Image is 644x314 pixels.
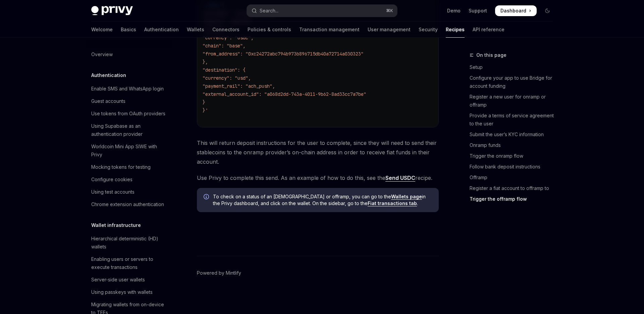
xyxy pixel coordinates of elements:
span: } [203,99,205,105]
a: Connectors [212,22,239,38]
div: Using passkeys with wallets [91,288,153,296]
span: "destination": { [203,67,246,73]
div: Server-side user wallets [91,276,145,284]
div: Using Supabase as an authentication provider [91,122,168,138]
a: Authentication [144,22,179,38]
div: Guest accounts [91,97,125,105]
span: "from_address": "0xc24272abc794b973b896715db40a72714a030323" [203,51,364,57]
span: To check on a status of an [DEMOGRAPHIC_DATA] or offramp, you can go to the in the Privy dashboar... [213,193,432,207]
svg: Info [204,194,210,201]
a: Wallets [187,22,204,38]
a: API reference [473,22,504,38]
a: Enable SMS and WhatsApp login [86,83,172,95]
a: Provide a terms of service agreement to the user [470,110,558,129]
a: Using Supabase as an authentication provider [86,120,172,140]
a: Recipes [446,22,465,38]
a: Using test accounts [86,186,172,198]
a: Trigger the onramp flow [470,151,558,161]
span: }, [203,59,208,65]
a: Send USDC [385,174,415,182]
div: Search... [260,7,278,15]
div: Chrome extension authentication [91,200,164,208]
a: Powered by Mintlify [197,270,241,276]
div: Enabling users or servers to execute transactions [91,255,168,271]
a: Fiat transactions tab [368,200,417,206]
span: ⌘ K [386,8,393,13]
div: Overview [91,50,113,58]
a: Policies & controls [248,22,291,38]
span: "external_account_id": "a068d2dd-743a-4011-9b62-8ad33cc7a7be" [203,91,366,97]
a: Offramp [470,172,558,183]
span: }' [203,107,208,113]
span: "chain": "base", [203,43,246,49]
a: User management [368,22,411,38]
div: Using test accounts [91,188,135,196]
span: "currency": "usdc", [203,35,254,41]
div: Worldcoin Mini App SIWE with Privy [91,143,168,159]
a: Submit the user’s KYC information [470,129,558,140]
span: On this page [476,51,506,59]
span: This will return deposit instructions for the user to complete, since they will need to send thei... [197,138,439,166]
div: Mocking tokens for testing [91,163,151,171]
a: Setup [470,62,558,73]
a: Register a fiat account to offramp to [470,183,558,194]
img: dark logo [91,6,133,15]
div: Use tokens from OAuth providers [91,110,165,118]
a: Server-side user wallets [86,274,172,286]
a: Security [419,22,438,38]
a: Enabling users or servers to execute transactions [86,253,172,273]
div: Hierarchical deterministic (HD) wallets [91,235,168,251]
button: Open search [247,5,397,17]
a: Trigger the offramp flow [470,194,558,204]
a: Use tokens from OAuth providers [86,108,172,120]
a: Using passkeys with wallets [86,286,172,298]
a: Register a new user for onramp or offramp [470,91,558,110]
a: Hierarchical deterministic (HD) wallets [86,233,172,253]
a: Onramp funds [470,140,558,151]
a: Overview [86,48,172,61]
span: "payment_rail": "ach_push", [203,83,275,89]
h5: Wallet infrastructure [91,221,141,229]
span: Dashboard [500,7,526,14]
a: Guest accounts [86,95,172,107]
a: Support [469,7,487,14]
h5: Authentication [91,71,126,79]
a: Worldcoin Mini App SIWE with Privy [86,141,172,161]
a: Follow bank deposit instructions [470,161,558,172]
a: Mocking tokens for testing [86,161,172,173]
a: Demo [447,7,461,14]
a: Transaction management [299,22,360,38]
a: Configure your app to use Bridge for account funding [470,73,558,91]
span: "currency": "usd", [203,75,251,81]
a: Basics [121,22,136,38]
a: Wallets page [391,194,422,200]
div: Configure cookies [91,175,132,184]
span: Use Privy to complete this send. As an example of how to do this, see the recipe. [197,173,439,183]
a: Dashboard [495,5,537,16]
button: Toggle dark mode [542,5,553,16]
a: Chrome extension authentication [86,198,172,210]
div: Enable SMS and WhatsApp login [91,85,164,93]
a: Configure cookies [86,173,172,186]
a: Welcome [91,22,113,38]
